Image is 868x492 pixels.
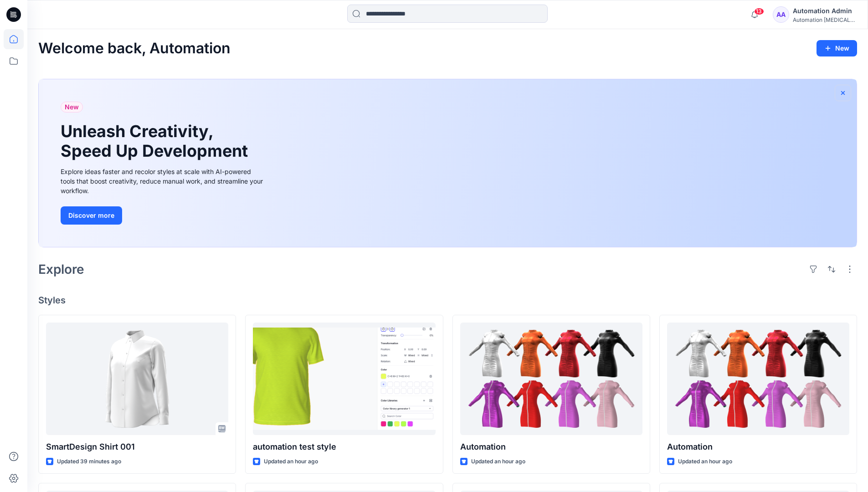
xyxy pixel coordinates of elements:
p: Updated an hour ago [471,457,525,466]
h1: Unleash Creativity, Speed Up Development [61,122,252,161]
div: Explore ideas faster and recolor styles at scale with AI-powered tools that boost creativity, red... [61,167,266,195]
div: Automation Admin [793,5,857,16]
h2: Welcome back, Automation [38,40,231,57]
button: Discover more [61,206,122,225]
p: SmartDesign Shirt 001 [46,441,228,453]
a: Automation [460,323,642,435]
a: SmartDesign Shirt 001 [46,323,228,435]
p: Updated an hour ago [678,457,732,466]
p: Updated an hour ago [264,457,318,466]
a: Automation [667,323,849,435]
p: Automation [667,441,849,453]
p: automation test style [253,441,435,453]
h4: Styles [38,295,857,306]
a: Discover more [61,206,266,225]
span: New [65,102,79,113]
button: New [817,40,857,56]
h2: Explore [38,262,84,277]
div: AA [773,6,789,23]
span: 13 [754,8,764,15]
a: automation test style [253,323,435,435]
p: Automation [460,441,642,453]
p: Updated 39 minutes ago [57,457,121,466]
div: Automation [MEDICAL_DATA]... [793,16,857,23]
